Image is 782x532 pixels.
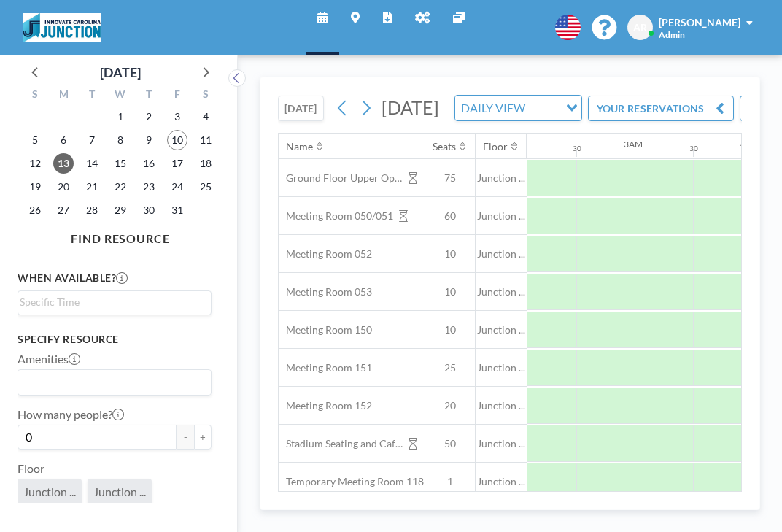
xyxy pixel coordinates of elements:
[25,200,45,220] span: Sunday, October 26, 2025
[25,153,45,174] span: Sunday, October 12, 2025
[425,171,475,185] span: 75
[18,461,44,476] label: Floor
[107,86,135,105] div: W
[458,99,528,117] span: DAILY VIEW
[279,323,372,336] span: Meeting Room 150
[279,437,403,450] span: Stadium Seating and Cafe area
[279,247,372,261] span: Meeting Room 052
[167,107,187,127] span: Friday, October 3, 2025
[476,361,527,374] span: Junction ...
[279,399,372,412] span: Meeting Room 152
[195,177,216,197] span: Saturday, October 25, 2025
[18,225,223,246] h4: FIND RESOURCE
[18,407,124,422] label: How many people?
[110,200,131,220] span: Wednesday, October 29, 2025
[455,96,581,120] div: Search for option
[53,177,74,197] span: Monday, October 20, 2025
[167,153,187,174] span: Friday, October 17, 2025
[163,86,191,105] div: F
[82,130,102,150] span: Tuesday, October 7, 2025
[110,153,131,174] span: Wednesday, October 15, 2025
[100,62,141,82] div: [DATE]
[18,333,212,346] h3: Specify resource
[633,21,647,34] span: AR
[476,285,527,298] span: Junction ...
[82,177,102,197] span: Tuesday, October 21, 2025
[689,144,698,153] div: 30
[624,139,643,150] div: 3AM
[425,247,475,261] span: 10
[139,130,159,150] span: Thursday, October 9, 2025
[425,285,475,298] span: 10
[279,475,424,488] span: Temporary Meeting Room 118
[194,425,212,450] button: +
[78,86,107,105] div: T
[279,285,372,298] span: Meeting Room 053
[278,96,324,121] button: [DATE]
[139,153,159,174] span: Thursday, October 16, 2025
[573,144,581,153] div: 30
[483,140,508,153] div: Floor
[476,247,527,261] span: Junction ...
[476,399,527,412] span: Junction ...
[425,209,475,223] span: 60
[279,171,403,185] span: Ground Floor Upper Open Area
[110,130,131,150] span: Wednesday, October 8, 2025
[588,96,734,121] button: YOUR RESERVATIONS
[139,200,159,220] span: Thursday, October 30, 2025
[53,200,74,220] span: Monday, October 27, 2025
[740,139,759,150] div: 4AM
[18,352,80,366] label: Amenities
[425,323,475,336] span: 10
[425,399,475,412] span: 20
[134,86,163,105] div: T
[25,177,45,197] span: Sunday, October 19, 2025
[18,291,211,313] div: Search for option
[476,323,527,336] span: Junction ...
[195,130,216,150] span: Saturday, October 11, 2025
[476,437,527,450] span: Junction ...
[20,294,203,310] input: Search for option
[433,140,456,153] div: Seats
[476,171,527,185] span: Junction ...
[50,86,78,105] div: M
[110,107,131,127] span: Wednesday, October 1, 2025
[82,200,102,220] span: Tuesday, October 28, 2025
[21,86,50,105] div: S
[476,209,527,223] span: Junction ...
[53,130,74,150] span: Monday, October 6, 2025
[476,475,527,488] span: Junction ...
[279,361,372,374] span: Meeting Room 151
[23,485,76,498] span: Junction ...
[659,29,685,40] span: Admin
[425,437,475,450] span: 50
[191,86,220,105] div: S
[530,99,557,117] input: Search for option
[167,177,187,197] span: Friday, October 24, 2025
[20,373,203,392] input: Search for option
[659,16,740,28] span: [PERSON_NAME]
[195,153,216,174] span: Saturday, October 18, 2025
[18,370,211,395] div: Search for option
[110,177,131,197] span: Wednesday, October 22, 2025
[139,107,159,127] span: Thursday, October 2, 2025
[425,361,475,374] span: 25
[82,153,102,174] span: Tuesday, October 14, 2025
[195,107,216,127] span: Saturday, October 4, 2025
[167,200,187,220] span: Friday, October 31, 2025
[177,425,194,450] button: -
[93,485,146,498] span: Junction ...
[425,475,475,488] span: 1
[167,130,187,150] span: Friday, October 10, 2025
[25,130,45,150] span: Sunday, October 5, 2025
[53,153,74,174] span: Monday, October 13, 2025
[279,209,393,223] span: Meeting Room 050/051
[286,140,313,153] div: Name
[23,13,101,42] img: organization-logo
[382,96,439,118] span: [DATE]
[139,177,159,197] span: Thursday, October 23, 2025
